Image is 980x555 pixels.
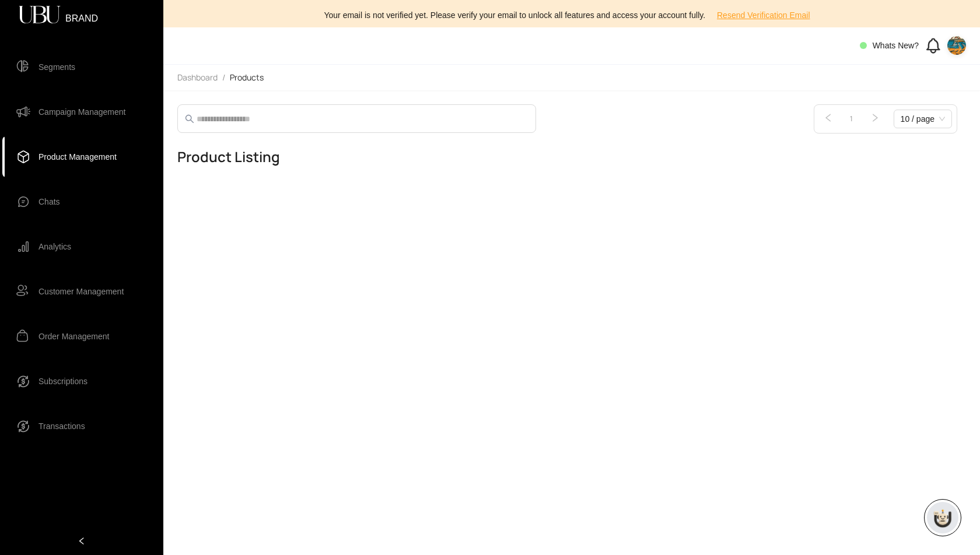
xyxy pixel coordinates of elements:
span: Products [230,72,264,83]
span: Chats [38,190,60,213]
span: Subscriptions [38,370,87,393]
span: 10 / page [901,110,945,128]
a: 1 [843,110,860,128]
li: Next Page [866,110,884,128]
span: Resend Verification Email [717,9,810,22]
img: chatboticon-C4A3G2IU.png [931,506,954,529]
span: BRAND [65,14,98,16]
img: 9bbbb1c4-f5cf-4c94-947d-5ef2f55452e2_shubhendu-mohanty-VUxo8zPMeFE-unsplash.webp [947,36,966,55]
span: Order Management [38,325,109,348]
span: Dashboard [177,72,218,83]
button: right [866,110,884,128]
button: left [819,110,838,128]
span: search [185,114,194,124]
span: Campaign Management [38,100,125,124]
span: left [824,113,833,122]
span: Customer Management [38,280,124,303]
span: Transactions [38,415,85,438]
span: right [870,113,880,122]
li: Previous Page [819,110,838,128]
li: / [222,72,225,83]
span: Whats New? [873,41,919,50]
li: 1 [842,110,861,128]
span: Segments [38,55,75,79]
span: Analytics [38,235,71,258]
div: Your email is not verified yet. Please verify your email to unlock all features and access your a... [170,6,973,24]
h3: Product Listing [177,147,280,166]
div: Page Size [894,110,952,128]
span: Product Management [38,145,117,168]
span: left [78,537,86,545]
button: Resend Verification Email [708,6,820,24]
